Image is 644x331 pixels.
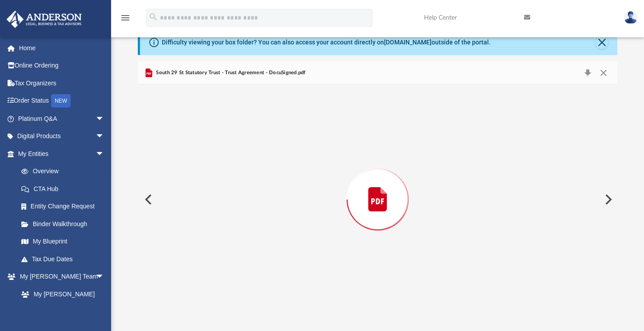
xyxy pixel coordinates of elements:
[96,268,113,286] span: arrow_drop_down
[162,38,491,47] div: Difficulty viewing your box folder? You can also access your account directly on outside of the p...
[154,69,306,77] span: South 29 St Statutory Trust - Trust Agreement - DocuSigned.pdf
[6,74,118,92] a: Tax Organizers
[6,268,113,286] a: My [PERSON_NAME] Teamarrow_drop_down
[96,145,113,163] span: arrow_drop_down
[148,12,158,22] i: search
[120,12,131,23] i: menu
[96,110,113,128] span: arrow_drop_down
[12,180,118,198] a: CTA Hub
[12,215,118,233] a: Binder Walkthrough
[12,285,109,314] a: My [PERSON_NAME] Team
[384,39,432,46] a: [DOMAIN_NAME]
[6,145,118,163] a: My Entitiesarrow_drop_down
[120,17,131,23] a: menu
[51,94,71,108] div: NEW
[6,110,118,128] a: Platinum Q&Aarrow_drop_down
[138,61,617,314] div: Preview
[12,233,113,251] a: My Blueprint
[138,187,157,212] button: Previous File
[596,36,608,49] button: Close
[12,163,118,180] a: Overview
[624,11,637,24] img: User Pic
[6,128,118,145] a: Digital Productsarrow_drop_down
[6,39,118,57] a: Home
[4,11,84,28] img: Anderson Advisors Platinum Portal
[96,128,113,146] span: arrow_drop_down
[6,57,118,75] a: Online Ordering
[12,250,118,268] a: Tax Due Dates
[6,92,118,110] a: Order StatusNEW
[596,67,612,79] button: Close
[580,67,596,79] button: Download
[12,198,118,215] a: Entity Change Request
[598,187,617,212] button: Next File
